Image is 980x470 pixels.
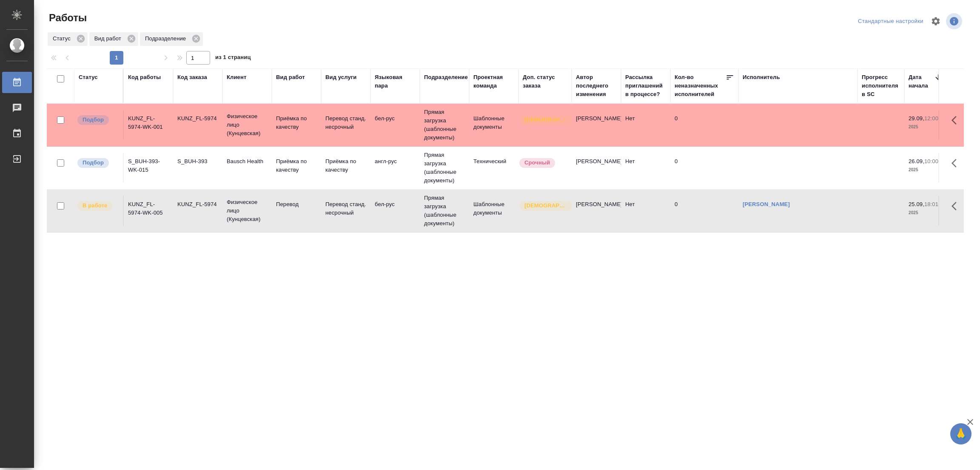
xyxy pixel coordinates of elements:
div: Статус [48,32,88,46]
p: Срочный [524,159,550,167]
p: 12:00 [924,115,938,122]
div: Исполнитель выполняет работу [77,200,119,212]
td: Прямая загрузка (шаблонные документы) [420,147,469,189]
span: Посмотреть информацию [946,13,964,29]
p: 18:01 [924,201,938,207]
p: [DEMOGRAPHIC_DATA] [524,116,567,124]
td: [PERSON_NAME] [572,110,621,140]
div: Автор последнего изменения [576,73,617,99]
div: Статус [79,73,98,82]
td: S_BUH-393-WK-015 [124,153,173,183]
span: Работы [47,11,87,25]
td: Нет [621,110,670,140]
div: KUNZ_FL-5974 [177,200,218,209]
div: Дата начала [909,73,934,90]
div: Подразделение [424,73,468,82]
button: Здесь прячутся важные кнопки [946,110,967,130]
p: Подбор [83,116,104,124]
button: 🙏 [950,423,971,445]
td: Технический [469,153,518,183]
div: Подразделение [140,32,203,46]
td: бел-рус [370,110,420,140]
div: Кол-во неназначенных исполнителей [675,73,726,99]
p: 10:00 [924,158,938,164]
p: 29.09, [909,115,924,122]
div: Можно подбирать исполнителей [77,157,119,169]
td: Прямая загрузка (шаблонные документы) [420,190,469,232]
td: 0 [670,196,738,226]
td: KUNZ_FL-5974-WK-005 [124,196,173,226]
td: бел-рус [370,196,420,226]
div: Можно подбирать исполнителей [77,114,119,126]
button: Здесь прячутся важные кнопки [946,153,967,173]
p: В работе [83,201,107,210]
span: 🙏 [954,425,968,443]
td: англ-рус [370,153,420,183]
div: Вид услуги [325,73,357,82]
td: Прямая загрузка (шаблонные документы) [420,104,469,146]
p: Bausch Health [227,157,268,166]
td: Шаблонные документы [469,110,518,140]
td: 0 [670,153,738,183]
span: из 1 страниц [215,52,251,65]
p: 2025 [909,123,943,131]
p: Физическое лицо (Кунцевская) [227,112,268,138]
td: 0 [670,110,738,140]
p: Подразделение [145,34,189,43]
div: Клиент [227,73,246,82]
p: Вид работ [94,34,124,43]
button: Здесь прячутся важные кнопки [946,196,967,216]
div: Код заказа [177,73,207,82]
div: Прогресс исполнителя в SC [862,73,900,99]
p: 2025 [909,209,943,217]
p: Перевод [276,200,317,209]
td: Нет [621,153,670,183]
td: Шаблонные документы [469,196,518,226]
div: Языковая пара [375,73,416,90]
td: Нет [621,196,670,226]
div: Вид работ [276,73,305,82]
div: Рассылка приглашений в процессе? [625,73,666,99]
p: Физическое лицо (Кунцевская) [227,198,268,224]
div: split button [856,15,926,28]
p: Перевод станд. несрочный [325,114,366,131]
div: Проектная команда [473,73,514,90]
div: Код работы [128,73,161,82]
p: 26.09, [909,158,924,164]
p: Перевод станд. несрочный [325,200,366,217]
div: Исполнитель [743,73,780,82]
td: [PERSON_NAME] [572,196,621,226]
p: 2025 [909,166,943,174]
p: Подбор [83,159,104,167]
div: Доп. статус заказа [523,73,567,90]
div: S_BUH-393 [177,157,218,166]
div: Вид работ [89,32,138,46]
a: [PERSON_NAME] [743,201,790,207]
p: Приёмка по качеству [325,157,366,174]
div: KUNZ_FL-5974 [177,114,218,123]
p: [DEMOGRAPHIC_DATA] [524,201,567,210]
p: Приёмка по качеству [276,114,317,131]
span: Настроить таблицу [926,11,946,31]
p: 25.09, [909,201,924,207]
td: KUNZ_FL-5974-WK-001 [124,110,173,140]
p: Статус [53,34,74,43]
p: Приёмка по качеству [276,157,317,174]
td: [PERSON_NAME] [572,153,621,183]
